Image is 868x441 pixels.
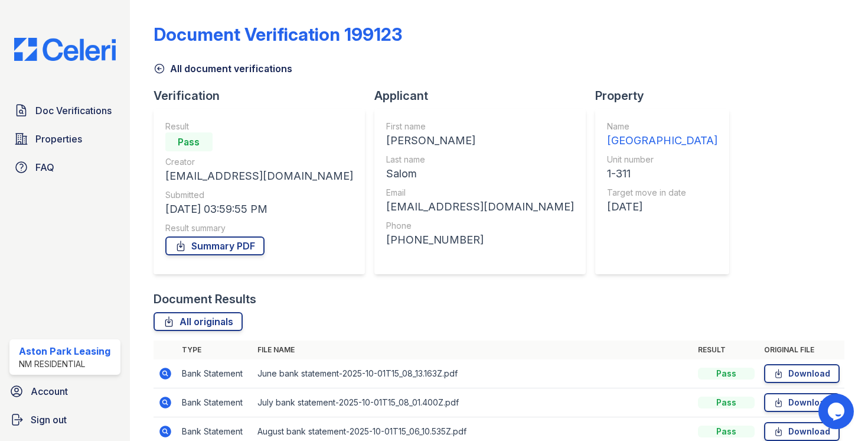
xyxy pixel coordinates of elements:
td: Bank Statement [177,388,253,417]
div: [GEOGRAPHIC_DATA] [607,132,717,149]
div: [PHONE_NUMBER] [386,232,574,248]
div: Phone [386,220,574,232]
th: Result [693,341,759,359]
span: Doc Verifications [35,103,112,118]
a: All document verifications [154,61,292,76]
a: Download [764,393,840,412]
div: [DATE] [607,199,717,215]
div: First name [386,121,574,132]
iframe: chat widget [818,394,856,429]
div: [EMAIL_ADDRESS][DOMAIN_NAME] [386,199,574,215]
div: [EMAIL_ADDRESS][DOMAIN_NAME] [165,168,353,184]
a: Download [764,364,840,383]
div: Verification [154,87,374,104]
a: Download [764,422,840,441]
div: Document Verification 199123 [154,24,402,45]
div: Email [386,187,574,199]
a: FAQ [9,155,120,179]
div: Last name [386,154,574,166]
span: Account [31,384,68,398]
a: All originals [154,312,243,331]
div: Name [607,121,717,132]
div: Submitted [165,189,353,201]
th: Type [177,341,253,359]
div: Result [165,121,353,132]
div: Pass [698,426,755,437]
div: Document Results [154,291,256,307]
div: Pass [165,132,213,151]
div: [PERSON_NAME] [386,132,574,149]
th: Original file [759,341,844,359]
td: June bank statement-2025-10-01T15_08_13.163Z.pdf [253,359,693,388]
div: [DATE] 03:59:55 PM [165,201,353,218]
span: Properties [35,132,82,146]
div: Unit number [607,154,717,166]
div: Creator [165,156,353,168]
div: Pass [698,397,755,408]
a: Summary PDF [165,236,265,255]
div: 1-311 [607,166,717,182]
span: Sign out [31,413,67,427]
a: Sign out [5,408,125,432]
a: Name [GEOGRAPHIC_DATA] [607,121,717,149]
div: Property [595,87,739,104]
a: Account [5,380,125,403]
div: Target move in date [607,187,717,199]
div: Result summary [165,222,353,234]
div: Applicant [374,87,595,104]
td: Bank Statement [177,359,253,388]
div: Salom [386,166,574,182]
img: CE_Logo_Blue-a8612792a0a2168367f1c8372b55b34899dd931a85d93a1a3d3e32e68fde9ad4.png [5,38,125,61]
td: July bank statement-2025-10-01T15_08_01.400Z.pdf [253,388,693,417]
div: NM Residential [19,358,110,370]
div: Aston Park Leasing [19,344,110,358]
a: Properties [9,127,120,151]
a: Doc Verifications [9,99,120,122]
div: Pass [698,368,755,380]
span: FAQ [35,160,54,174]
th: File name [253,341,693,359]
